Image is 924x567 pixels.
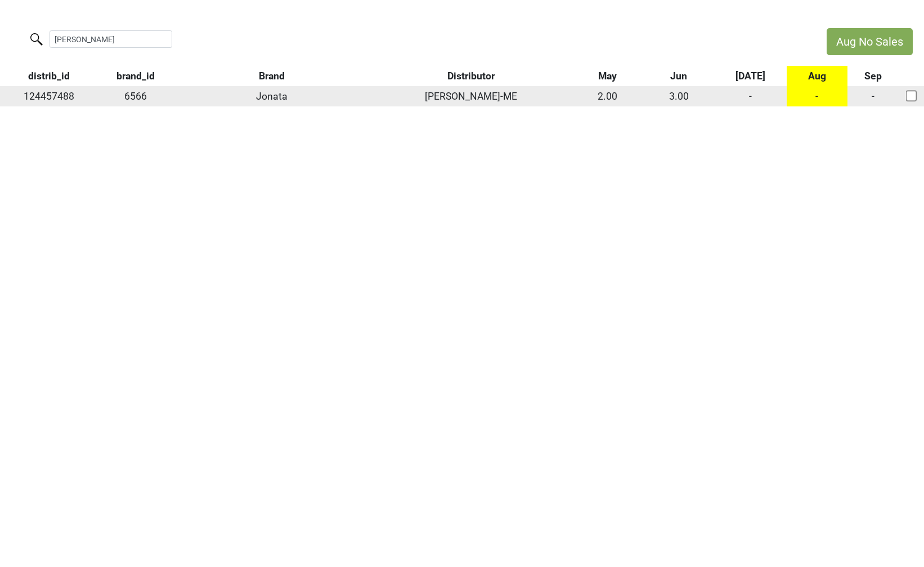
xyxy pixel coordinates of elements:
[643,66,715,86] th: Jun: activate to sort column ascending
[571,86,643,106] td: 2.00
[98,66,173,86] th: brand_id: activate to sort column ascending
[787,86,848,106] td: -
[643,86,715,106] td: 3.00
[715,66,786,86] th: Jul: activate to sort column ascending
[571,66,643,86] th: May: activate to sort column ascending
[899,66,924,86] th: &nbsp;: activate to sort column ascending
[787,66,848,86] th: Aug: activate to sort column ascending
[370,66,572,86] th: Distributor: activate to sort column ascending
[173,86,370,106] td: Jonata
[847,66,898,86] th: Sep: activate to sort column ascending
[827,28,913,55] button: Aug No Sales
[715,86,786,106] td: -
[847,86,898,106] td: -
[173,66,370,86] th: Brand: activate to sort column ascending
[98,86,173,106] td: 6566
[370,86,572,106] td: [PERSON_NAME]-ME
